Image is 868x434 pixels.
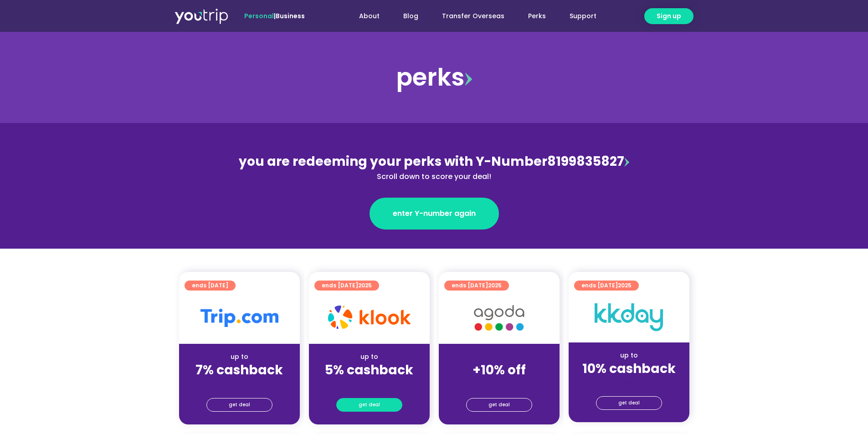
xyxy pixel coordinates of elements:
[596,396,662,410] a: get deal
[516,8,558,25] a: Perks
[244,11,305,20] span: |
[186,378,293,388] div: (for stays only)
[576,351,682,360] div: up to
[316,352,422,362] div: up to
[192,281,228,291] span: ends [DATE]
[644,8,693,24] a: Sign up
[452,281,502,291] span: ends [DATE]
[491,352,508,361] span: up to
[430,8,516,25] a: Transfer Overseas
[488,398,510,411] span: get deal
[446,378,552,388] div: (for stays only)
[195,361,283,379] strong: 7% cashback
[576,377,682,387] div: (for stays only)
[618,397,640,409] span: get deal
[582,360,676,378] strong: 10% cashback
[391,8,430,25] a: Blog
[206,398,272,412] a: get deal
[239,153,547,170] span: you are redeeming your perks with Y-Number
[244,11,274,20] span: Personal
[466,398,532,412] a: get deal
[393,208,476,219] span: enter Y-number again
[276,11,305,20] a: Business
[359,398,380,411] span: get deal
[314,281,379,291] a: ends [DATE]2025
[574,281,639,291] a: ends [DATE]2025
[236,171,632,182] div: Scroll down to score your deal!
[236,152,632,182] div: 8199835827
[185,281,236,291] a: ends [DATE]
[370,198,499,230] a: enter Y-number again
[186,352,293,362] div: up to
[229,398,250,411] span: get deal
[316,378,422,388] div: (for stays only)
[347,8,391,25] a: About
[581,281,632,291] span: ends [DATE]
[618,281,632,289] span: 2025
[322,281,372,291] span: ends [DATE]
[325,361,413,379] strong: 5% cashback
[657,11,681,21] span: Sign up
[473,361,526,379] strong: +10% off
[558,8,608,25] a: Support
[329,8,608,25] nav: Menu
[336,398,402,412] a: get deal
[358,281,372,289] span: 2025
[488,281,502,289] span: 2025
[444,281,509,291] a: ends [DATE]2025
